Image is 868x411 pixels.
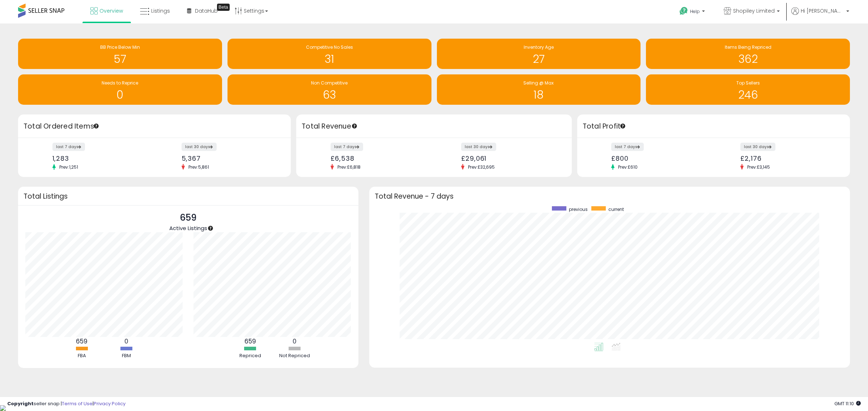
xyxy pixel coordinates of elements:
[24,121,285,131] h3: Total Ordered Items
[740,155,837,162] div: £2,176
[569,206,588,212] span: previous
[611,155,708,162] div: £800
[351,123,358,129] div: Tooltip anchor
[76,337,88,346] b: 659
[650,89,846,101] h1: 246
[99,7,123,14] span: Overview
[151,7,170,14] span: Listings
[227,39,431,69] a: Competitive No Sales 31
[583,121,844,131] h3: Total Profit
[650,53,846,65] h1: 362
[608,206,624,212] span: current
[231,89,428,101] h1: 63
[690,8,700,14] span: Help
[646,39,850,69] a: Items Being Repriced 362
[52,143,85,151] label: last 7 days
[334,164,364,170] span: Prev: £6,818
[7,400,34,407] strong: Copyright
[523,80,554,86] span: Selling @ Max
[124,337,128,346] b: 0
[169,211,207,225] p: 659
[94,400,125,407] a: Privacy Policy
[331,143,363,151] label: last 7 days
[182,155,278,162] div: 5,367
[620,123,626,129] div: Tooltip anchor
[56,164,82,170] span: Prev: 1,251
[93,123,99,129] div: Tooltip anchor
[674,1,712,23] a: Help
[24,194,353,199] h3: Total Listings
[375,194,844,199] h3: Total Revenue - 7 days
[7,401,125,407] div: seller snap | |
[311,80,348,86] span: Non Competitive
[229,352,272,359] div: Repriced
[646,74,850,105] a: Top Sellers 246
[18,74,222,105] a: Needs to Reprice 0
[801,7,844,14] span: Hi [PERSON_NAME]
[331,155,429,162] div: £6,538
[744,164,774,170] span: Prev: £3,145
[182,143,217,151] label: last 30 days
[464,164,498,170] span: Prev: £32,695
[18,39,222,69] a: BB Price Below Min 57
[736,80,760,86] span: Top Sellers
[293,337,297,346] b: 0
[437,39,641,69] a: Inventory Age 27
[22,53,218,65] h1: 57
[207,225,214,232] div: Tooltip anchor
[302,121,566,131] h3: Total Revenue
[441,53,637,65] h1: 27
[441,89,637,101] h1: 18
[733,7,775,14] span: Shopiley Limited
[437,74,641,105] a: Selling @ Max 18
[62,400,93,407] a: Terms of Use
[102,80,138,86] span: Needs to Reprice
[100,44,140,50] span: BB Price Below Min
[22,89,218,101] h1: 0
[740,143,775,151] label: last 30 days
[244,337,256,346] b: 659
[169,224,207,232] span: Active Listings
[725,44,771,50] span: Items Being Repriced
[52,155,149,162] div: 1,283
[227,74,431,105] a: Non Competitive 63
[524,44,554,50] span: Inventory Age
[834,400,861,407] span: 2025-09-15 11:10 GMT
[273,352,316,359] div: Not Repriced
[195,7,218,14] span: DataHub
[185,164,213,170] span: Prev: 5,861
[461,143,496,151] label: last 30 days
[217,4,230,11] div: Tooltip anchor
[461,155,559,162] div: £29,061
[791,7,849,23] a: Hi [PERSON_NAME]
[679,7,688,16] i: Get Help
[105,352,148,359] div: FBM
[614,164,641,170] span: Prev: £610
[611,143,644,151] label: last 7 days
[231,53,428,65] h1: 31
[306,44,353,50] span: Competitive No Sales
[60,352,103,359] div: FBA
